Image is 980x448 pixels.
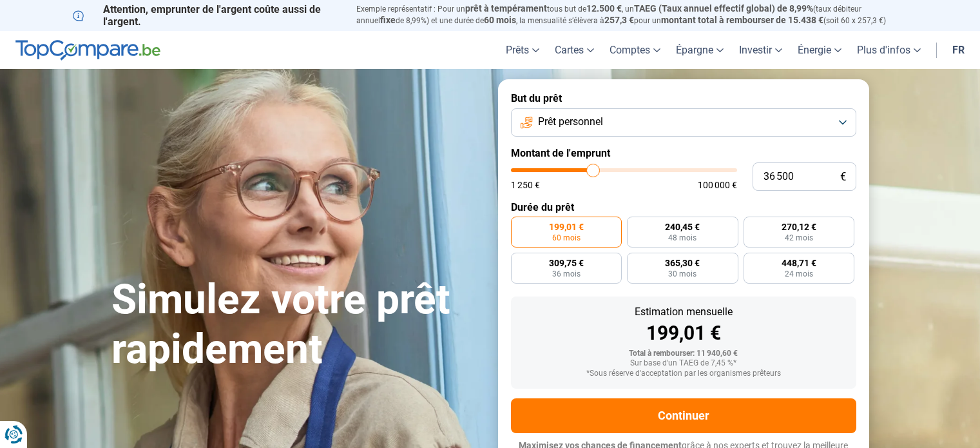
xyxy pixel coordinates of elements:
[521,359,846,368] div: Sur base d'un TAEG de 7,45 %*
[498,31,547,69] a: Prêts
[521,369,846,378] div: *Sous réserve d'acceptation par les organismes prêteurs
[511,108,856,137] button: Prêt personnel
[698,180,737,190] span: 100 000 €
[465,3,547,14] span: prêt à tempérament
[547,31,602,69] a: Cartes
[731,31,790,69] a: Investir
[511,92,856,104] label: But du prêt
[782,222,816,231] span: 270,12 €
[668,31,731,69] a: Épargne
[945,31,972,69] a: fr
[634,3,813,14] span: TAEG (Taux annuel effectif global) de 8,99%
[604,15,634,25] span: 257,3 €
[782,258,816,268] span: 448,71 €
[552,270,581,278] span: 36 mois
[840,171,846,182] span: €
[586,3,622,14] span: 12.500 €
[484,15,516,25] span: 60 mois
[549,258,584,268] span: 309,75 €
[73,3,341,28] p: Attention, emprunter de l'argent coûte aussi de l'argent.
[511,147,856,159] label: Montant de l'emprunt
[602,31,668,69] a: Comptes
[521,324,846,343] div: 199,01 €
[552,234,581,242] span: 60 mois
[665,222,700,231] span: 240,45 €
[511,398,856,433] button: Continuer
[15,40,160,61] img: TopCompare
[356,3,908,26] p: Exemple représentatif : Pour un tous but de , un (taux débiteur annuel de 8,99%) et une durée de ...
[511,180,540,190] span: 1 250 €
[521,349,846,358] div: Total à rembourser: 11 940,60 €
[668,270,697,278] span: 30 mois
[665,258,700,268] span: 365,30 €
[549,222,584,231] span: 199,01 €
[668,234,697,242] span: 48 mois
[785,234,813,242] span: 42 mois
[661,15,823,25] span: montant total à rembourser de 15.438 €
[111,275,483,375] h1: Simulez votre prêt rapidement
[849,31,928,69] a: Plus d'infos
[380,15,396,25] span: fixe
[511,201,856,213] label: Durée du prêt
[790,31,849,69] a: Énergie
[521,307,846,317] div: Estimation mensuelle
[538,115,603,129] span: Prêt personnel
[785,270,813,278] span: 24 mois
